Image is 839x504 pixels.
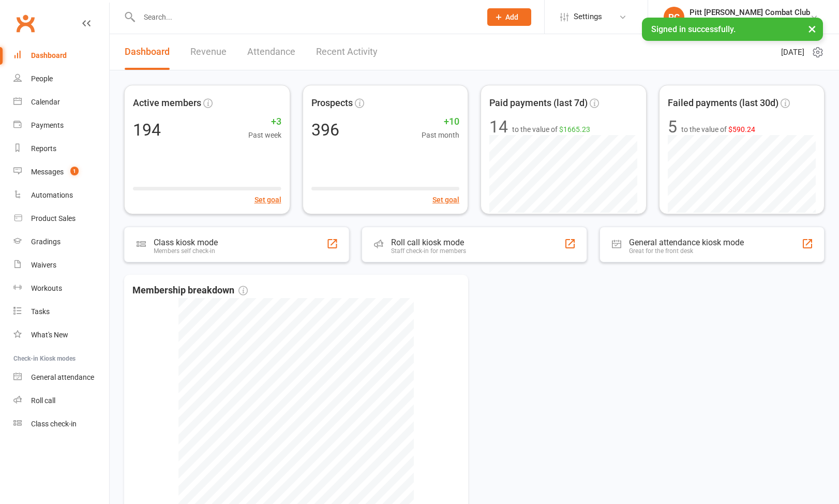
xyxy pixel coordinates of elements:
[31,121,64,129] div: Payments
[12,10,38,36] a: Clubworx
[31,191,73,199] div: Automations
[133,96,201,111] span: Active members
[668,96,778,111] span: Failed payments (last 30d)
[13,184,109,207] a: Automations
[13,300,109,323] a: Tasks
[13,230,109,254] a: Gradings
[489,96,588,111] span: Paid payments (last 7d)
[13,91,109,114] a: Calendar
[13,67,109,91] a: People
[31,373,94,381] div: General attendance
[31,307,50,316] div: Tasks
[422,129,459,141] span: Past month
[559,125,590,134] span: $1665.23
[31,331,68,339] div: What's New
[512,124,590,135] span: to the value of
[31,98,60,106] div: Calendar
[13,389,109,412] a: Roll call
[190,34,227,70] a: Revenue
[13,207,109,230] a: Product Sales
[154,247,218,255] div: Members self check-in
[31,420,77,428] div: Class check-in
[489,118,508,135] div: 14
[391,238,466,247] div: Roll call kiosk mode
[132,283,248,298] span: Membership breakdown
[316,34,378,70] a: Recent Activity
[31,261,56,269] div: Waivers
[781,46,804,58] span: [DATE]
[13,254,109,277] a: Waivers
[487,8,531,26] button: Add
[13,366,109,389] a: General attendance kiosk mode
[254,194,281,205] button: Set goal
[432,194,459,205] button: Set goal
[248,129,281,141] span: Past week
[629,238,744,247] div: General attendance kiosk mode
[31,144,56,153] div: Reports
[728,125,755,134] span: $590.24
[154,238,218,247] div: Class kiosk mode
[690,17,810,26] div: Pitt [PERSON_NAME] Combat Club
[13,160,109,184] a: Messages 1
[651,24,736,34] span: Signed in successfully.
[668,118,677,135] div: 5
[13,114,109,137] a: Payments
[13,44,109,67] a: Dashboard
[13,277,109,300] a: Workouts
[31,75,53,83] div: People
[505,13,518,21] span: Add
[803,18,821,40] button: ×
[248,114,281,129] span: +3
[629,247,744,255] div: Great for the front desk
[133,122,161,138] div: 194
[664,7,684,27] div: PC
[31,168,64,176] div: Messages
[574,5,602,28] span: Settings
[31,51,67,60] div: Dashboard
[31,284,62,292] div: Workouts
[681,124,755,135] span: to the value of
[70,167,79,175] span: 1
[13,137,109,160] a: Reports
[13,412,109,436] a: Class kiosk mode
[125,34,170,70] a: Dashboard
[31,396,55,405] div: Roll call
[311,122,339,138] div: 396
[391,247,466,255] div: Staff check-in for members
[31,238,61,246] div: Gradings
[247,34,295,70] a: Attendance
[422,114,459,129] span: +10
[31,214,76,223] div: Product Sales
[311,96,353,111] span: Prospects
[136,10,474,24] input: Search...
[690,8,810,17] div: Pitt [PERSON_NAME] Combat Club
[13,323,109,347] a: What's New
